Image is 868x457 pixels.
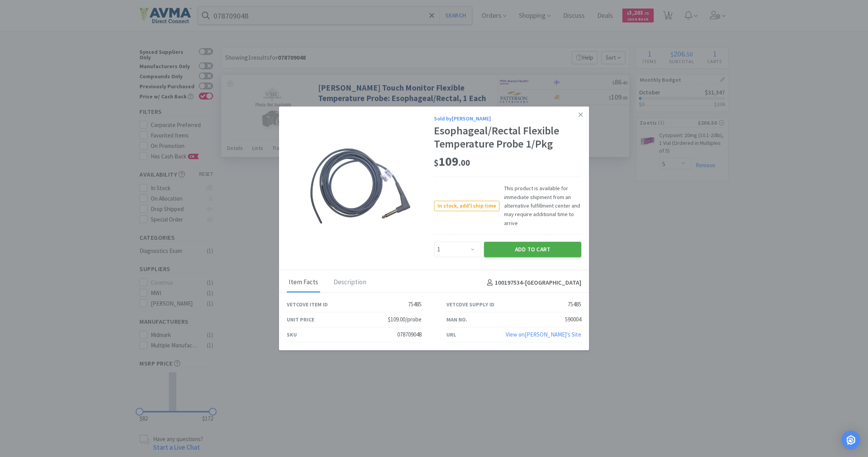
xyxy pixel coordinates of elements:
[434,114,581,123] div: Sold by [PERSON_NAME]
[434,201,499,211] span: In stock, add'l ship time
[842,431,860,449] div: Open Intercom Messenger
[310,136,411,236] img: 6c525d2023074ece80ebef8955eb909f_75485.jpeg
[434,125,581,151] div: Esophageal/Rectal Flexible Temperature Probe 1/Pkg
[287,273,320,292] div: Item Facts
[458,157,470,168] span: . 00
[506,331,581,338] a: View on[PERSON_NAME]'s Site
[434,154,470,169] span: 109
[446,300,494,309] div: Vetcove Supply ID
[568,300,581,309] div: 75485
[287,330,297,339] div: SKU
[446,330,456,339] div: URL
[287,300,328,309] div: Vetcove Item ID
[397,330,422,340] div: 078709048
[484,278,581,288] h4: 100197534 - [GEOGRAPHIC_DATA]
[388,315,422,325] div: $109.00/probe
[446,315,467,324] div: Man No.
[408,300,422,309] div: 75485
[332,273,368,292] div: Description
[499,184,581,228] span: This product is available for immediate shipment from an alternative fulfillment center and may r...
[565,315,581,325] div: 590004
[287,315,314,324] div: Unit Price
[434,157,439,168] span: $
[484,242,581,257] button: Add to Cart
